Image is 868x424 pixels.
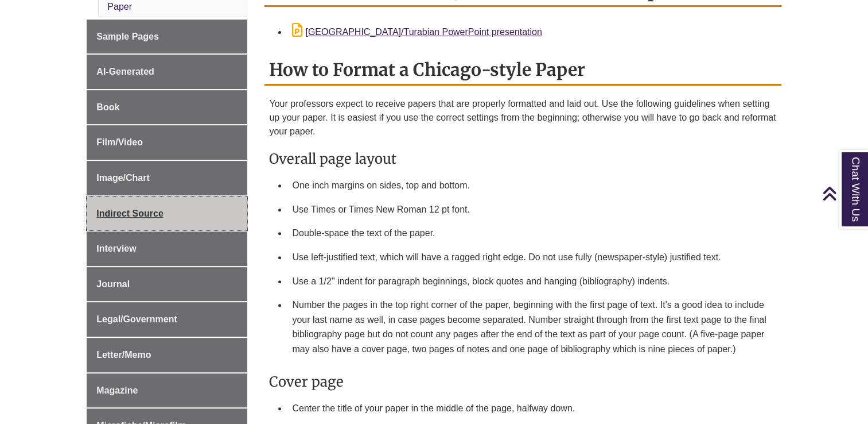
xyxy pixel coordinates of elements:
[287,396,776,421] li: Center the title of your paper in the middle of the page, halfway down.
[87,232,247,266] a: Interview
[87,90,247,125] a: Book
[96,173,149,183] span: Image/Chart
[287,174,776,198] li: One inch margins on sides, top and bottom.
[87,196,247,231] a: Indirect Source
[287,269,776,294] li: Use a 1/2" indent for paragraph beginnings, block quotes and hanging (bibliography) indents.
[96,32,159,41] span: Sample Pages
[292,27,542,37] a: [GEOGRAPHIC_DATA]/Turabian PowerPoint presentation
[287,198,776,222] li: Use Times or Times New Roman 12 pt font.
[96,209,163,218] span: Indirect Source
[87,302,247,337] a: Legal/Government
[87,125,247,160] a: Film/Video
[287,293,776,361] li: Number the pages in the top right corner of the paper, beginning with the first page of text. It'...
[87,20,247,54] a: Sample Pages
[87,161,247,195] a: Image/Chart
[96,137,143,147] span: Film/Video
[269,373,776,391] h3: Cover page
[96,102,119,112] span: Book
[264,55,781,86] h2: How to Format a Chicago-style Paper
[96,386,138,395] span: Magazine
[822,186,865,201] a: Back to Top
[96,279,130,289] span: Journal
[87,338,247,372] a: Letter/Memo
[287,245,776,269] li: Use left-justified text, which will have a ragged right edge. Do not use fully (newspaper-style) ...
[287,221,776,245] li: Double-space the text of the paper.
[87,55,247,89] a: AI-Generated
[87,373,247,408] a: Magazine
[96,350,151,360] span: Letter/Memo
[269,97,776,138] p: Your professors expect to receive papers that are properly formatted and laid out. Use the follow...
[269,150,776,168] h3: Overall page layout
[96,314,177,324] span: Legal/Government
[96,67,154,76] span: AI-Generated
[96,244,136,253] span: Interview
[87,267,247,302] a: Journal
